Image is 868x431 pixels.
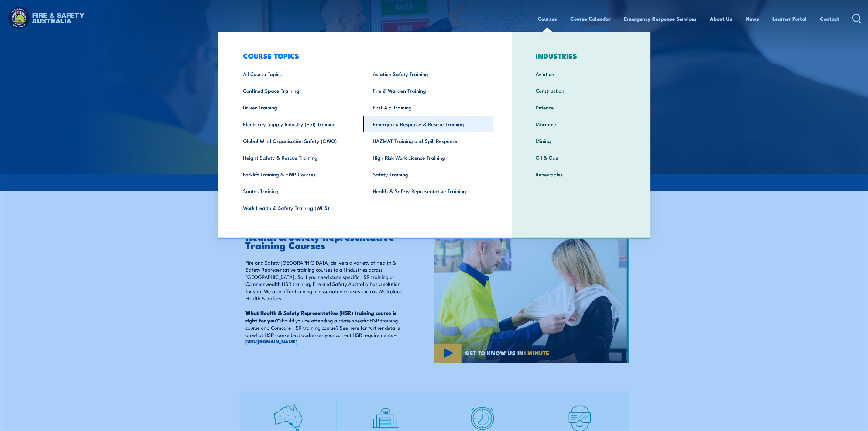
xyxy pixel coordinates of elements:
h3: INDUSTRIES [526,51,636,60]
a: Santos Training [234,182,363,199]
a: Forklift Training & EWP Courses [234,166,363,182]
a: Driver Training [234,99,363,116]
a: News [746,11,759,27]
a: Maritime [526,116,636,132]
a: Confined Space Training [234,82,363,99]
a: Emergency Response Services [624,11,697,27]
span: GET TO KNOW US IN [465,350,549,356]
a: Fire & Warden Training [363,82,493,99]
a: [URL][DOMAIN_NAME] [246,338,406,345]
a: Oil & Gas [526,149,636,166]
a: Emergency Response & Rescue Training [363,116,493,132]
img: Fire & Safety Australia deliver Health and Safety Representatives Training Courses – HSR Training [434,217,629,363]
a: High Risk Work Licence Training [363,149,493,166]
a: Aviation Safety Training [363,65,493,82]
a: About Us [710,11,732,27]
a: Courses [538,11,557,27]
h2: Health & Safety Representative Training Courses [246,232,406,249]
a: Construction [526,82,636,99]
a: Aviation [526,65,636,82]
a: Renewables [526,166,636,182]
a: Electricity Supply Industry (ESI) Training [234,116,363,132]
a: All Course Topics [234,65,363,82]
a: Height Safety & Rescue Training [234,149,363,166]
a: First Aid Training [363,99,493,116]
a: Mining [526,132,636,149]
a: Global Wind Organisation Safety (GWO) [234,132,363,149]
a: Work Health & Safety Training (WHS) [234,199,363,216]
p: Fire and Safety [GEOGRAPHIC_DATA] delivers a variety of Health & Safety Representative training c... [246,259,406,301]
a: Course Calendar [571,11,611,27]
strong: What Health & Safety Representative (HSR) training course is right for you? [246,309,397,324]
a: Safety Training [363,166,493,182]
p: Should you be attending a State specific HSR training course or a Comcare HSR training course? Se... [246,309,406,345]
a: Learner Portal [773,11,807,27]
a: Defence [526,99,636,116]
h3: COURSE TOPICS [234,51,493,60]
a: HAZMAT Training and Spill Response [363,132,493,149]
a: Health & Safety Representative Training [363,182,493,199]
strong: 1 MINUTE [524,348,549,357]
a: Contact [820,11,839,27]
